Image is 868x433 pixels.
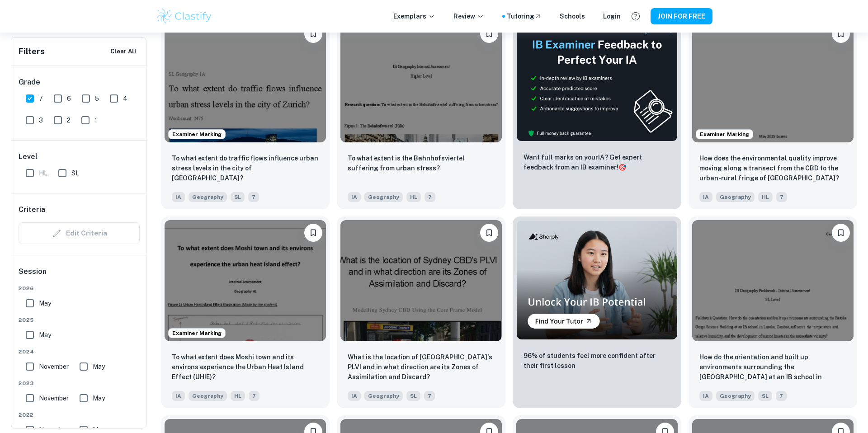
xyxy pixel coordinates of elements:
p: Review [453,11,484,21]
span: Geography [716,391,755,401]
span: 7 [776,192,787,202]
span: IA [699,391,712,401]
span: November [39,393,69,403]
p: Want full marks on your IA ? Get expert feedback from an IB examiner! [524,152,670,172]
span: 1 [94,115,97,125]
img: Thumbnail [516,21,678,141]
span: 6 [67,94,71,104]
span: 2026 [19,284,140,292]
p: How does the environmental quality improve moving along a transect from the CBD to the urban-rura... [699,153,846,183]
span: 7 [776,391,787,401]
span: 2022 [19,411,140,419]
h6: Level [19,151,140,162]
a: Schools [560,11,585,21]
span: 🎯 [618,164,626,171]
span: 7 [248,192,259,202]
span: May [93,362,105,372]
span: IA [699,192,712,202]
button: Please log in to bookmark exemplars [832,25,850,43]
span: HL [406,192,421,202]
a: Examiner MarkingPlease log in to bookmark exemplarsTo what extent do traffic flows influence urba... [161,18,330,209]
img: Thumbnail [516,220,678,340]
a: Tutoring [507,11,542,21]
img: Geography IA example thumbnail: How do the orientation and built up envi [692,220,854,341]
a: ThumbnailWant full marks on yourIA? Get expert feedback from an IB examiner! [513,18,681,209]
span: Geography [189,192,227,202]
span: 2 [67,115,71,125]
a: Please log in to bookmark exemplarsTo what extent is the Bahnhofsviertel suffering from urban str... [337,18,505,209]
span: 7 [249,391,259,401]
span: May [39,330,51,340]
span: 2025 [19,316,140,324]
span: Geography [189,391,227,401]
span: HL [39,168,47,178]
div: Criteria filters are unavailable when searching by topic [19,222,140,244]
p: What is the location of Sydney CBD's PLVI and in what direction are its Zones of Assimilation and... [348,352,495,382]
h6: Session [19,266,140,284]
span: IA [348,192,361,202]
p: How do the orientation and built up environments surrounding the Batoka Gorge Science Building at... [699,352,846,383]
p: Exemplars [393,11,435,21]
button: Please log in to bookmark exemplars [832,224,850,242]
p: To what extent do traffic flows influence urban stress levels in the city of Zurich? [172,153,319,183]
span: 3 [39,115,43,125]
span: HL [758,192,773,202]
p: 96% of students feel more confident after their first lesson [524,351,670,371]
h6: Grade [19,77,140,88]
button: Please log in to bookmark exemplars [304,25,322,43]
img: Clastify logo [156,7,213,25]
p: To what extent is the Bahnhofsviertel suffering from urban stress? [348,153,495,173]
span: Examiner Marking [169,329,225,337]
span: Geography [716,192,755,202]
img: Geography IA example thumbnail: How does the environmental quality impro [692,21,854,142]
span: May [93,393,105,403]
span: Examiner Marking [696,130,753,138]
span: IA [172,192,185,202]
span: HL [231,391,245,401]
span: November [39,362,69,372]
a: Please log in to bookmark exemplarsWhat is the location of Sydney CBD's PLVI and in what directio... [337,216,505,408]
span: 7 [424,391,435,401]
p: To what extent does Moshi town and its environs experience the Urban Heat Island Effect (UHIE)? [172,352,319,382]
span: 7 [425,192,435,202]
a: Please log in to bookmark exemplarsHow do the orientation and built up environments surrounding t... [689,216,857,408]
a: Login [603,11,621,21]
button: Please log in to bookmark exemplars [480,224,498,242]
button: Help and Feedback [628,9,643,24]
span: 7 [39,94,43,104]
span: IA [348,391,361,401]
span: 2024 [19,348,140,356]
a: Thumbnail96% of students feel more confident after their first lesson [513,216,681,408]
button: Clear All [108,45,139,58]
button: Please log in to bookmark exemplars [480,25,498,43]
img: Geography IA example thumbnail: What is the location of Sydney CBD's PLV [340,220,502,341]
button: JOIN FOR FREE [651,8,712,24]
span: Examiner Marking [169,130,225,138]
span: May [39,298,51,308]
img: Geography IA example thumbnail: To what extent do traffic flows influenc [165,21,326,142]
span: SL [71,168,79,178]
span: SL [231,192,245,202]
span: 4 [123,94,127,104]
span: 2023 [19,379,140,387]
span: Geography [364,391,403,401]
h6: Criteria [19,204,45,215]
h6: Filters [19,45,45,58]
a: Examiner MarkingPlease log in to bookmark exemplarsTo what extent does Moshi town and its environ... [161,216,330,408]
span: SL [758,391,772,401]
span: Geography [364,192,403,202]
span: SL [406,391,420,401]
img: Geography IA example thumbnail: To what extent is the Bahnhofsviertel su [340,21,502,142]
a: Examiner MarkingPlease log in to bookmark exemplarsHow does the environmental quality improve mov... [689,18,857,209]
span: IA [172,391,185,401]
img: Geography IA example thumbnail: To what extent does Moshi town and its e [165,220,326,341]
button: Please log in to bookmark exemplars [304,224,322,242]
span: 5 [95,94,99,104]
